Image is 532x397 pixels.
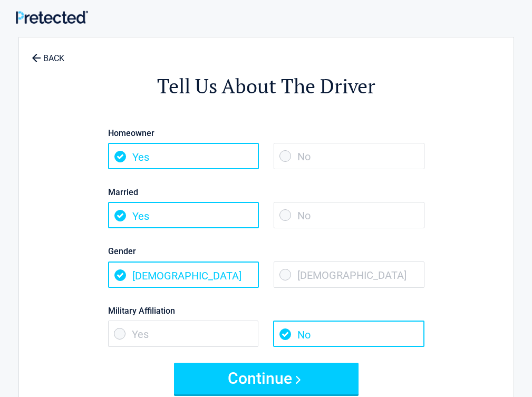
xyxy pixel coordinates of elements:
label: Homeowner [108,126,424,140]
button: Continue [174,363,359,394]
span: [DEMOGRAPHIC_DATA] [108,262,259,288]
label: Military Affiliation [108,304,424,318]
a: BACK [30,44,66,63]
span: Yes [108,202,259,228]
label: Married [108,185,424,199]
label: Gender [108,244,424,258]
span: No [274,143,424,169]
span: No [274,202,424,228]
span: Yes [108,321,259,347]
span: [DEMOGRAPHIC_DATA] [274,262,424,288]
h2: Tell Us About The Driver [77,73,456,100]
span: No [273,321,424,347]
img: Main Logo [16,11,88,24]
span: Yes [108,143,259,169]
